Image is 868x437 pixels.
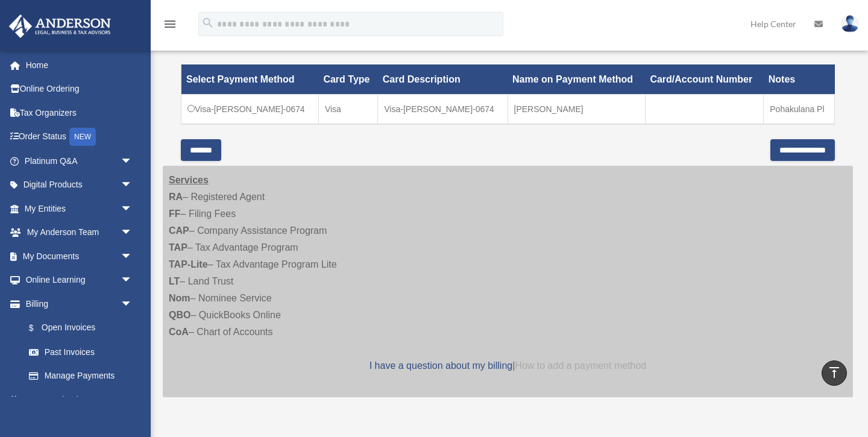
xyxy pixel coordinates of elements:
[169,276,180,286] strong: LT
[163,21,177,31] a: menu
[8,53,151,77] a: Home
[8,388,151,412] a: Events Calendar
[8,221,151,245] a: My Anderson Teamarrow_drop_down
[8,125,151,149] a: Order StatusNEW
[169,327,189,337] strong: CoA
[163,166,853,397] div: – Registered Agent – Filing Fees – Company Assistance Program – Tax Advantage Program – Tax Advan...
[169,192,183,202] strong: RA
[69,128,96,146] div: NEW
[645,64,763,94] th: Card/Account Number
[121,244,145,269] span: arrow_drop_down
[8,292,145,316] a: Billingarrow_drop_down
[169,225,189,236] strong: CAP
[181,64,319,94] th: Select Payment Method
[515,360,646,371] a: How to add a payment method
[8,101,151,125] a: Tax Organizers
[508,94,645,124] td: [PERSON_NAME]
[8,244,151,268] a: My Documentsarrow_drop_down
[17,316,139,341] a: $Open Invoices
[370,360,512,371] a: I have a question about my billing
[827,365,841,380] i: vertical_align_top
[201,16,215,30] i: search
[822,360,847,386] a: vertical_align_top
[378,94,508,124] td: Visa-[PERSON_NAME]-0674
[764,64,835,94] th: Notes
[318,94,377,124] td: Visa
[5,14,115,38] img: Anderson Advisors Platinum Portal
[169,357,847,374] p: |
[36,321,42,336] span: $
[169,259,208,269] strong: TAP-Lite
[17,340,145,364] a: Past Invoices
[121,196,145,221] span: arrow_drop_down
[8,149,151,173] a: Platinum Q&Aarrow_drop_down
[8,77,151,101] a: Online Ordering
[508,64,645,94] th: Name on Payment Method
[8,173,151,197] a: Digital Productsarrow_drop_down
[121,221,145,245] span: arrow_drop_down
[318,64,377,94] th: Card Type
[121,292,145,316] span: arrow_drop_down
[841,15,859,33] img: User Pic
[121,173,145,198] span: arrow_drop_down
[169,310,190,320] strong: QBO
[8,196,151,221] a: My Entitiesarrow_drop_down
[8,268,151,292] a: Online Learningarrow_drop_down
[121,268,145,293] span: arrow_drop_down
[764,94,835,124] td: Pohakulana Pl
[163,17,177,31] i: menu
[169,209,181,219] strong: FF
[169,293,190,303] strong: Nom
[181,94,319,124] td: Visa-[PERSON_NAME]-0674
[378,64,508,94] th: Card Description
[169,242,187,253] strong: TAP
[121,149,145,174] span: arrow_drop_down
[169,175,209,185] strong: Services
[17,364,145,388] a: Manage Payments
